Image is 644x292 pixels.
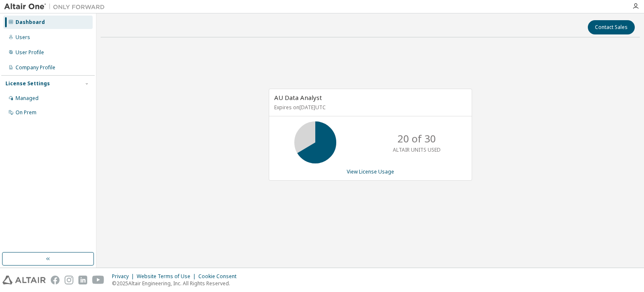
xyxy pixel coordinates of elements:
[393,146,441,153] p: ALTAIR UNITS USED
[16,34,30,41] div: Users
[16,49,44,56] div: User Profile
[198,273,241,280] div: Cookie Consent
[16,19,45,26] div: Dashboard
[4,3,109,11] img: Altair One
[5,80,50,87] div: License Settings
[16,64,55,71] div: Company Profile
[137,273,198,280] div: Website Terms of Use
[65,276,73,284] img: instagram.svg
[588,20,635,34] button: Contact Sales
[274,93,322,102] span: AU Data Analyst
[274,104,465,111] p: Expires on [DATE] UTC
[16,109,36,116] div: On Prem
[347,168,394,175] a: View License Usage
[397,132,436,146] p: 20 of 30
[112,273,137,280] div: Privacy
[78,276,87,284] img: linkedin.svg
[92,276,104,284] img: youtube.svg
[3,276,46,284] img: altair_logo.svg
[16,95,39,102] div: Managed
[51,276,60,284] img: facebook.svg
[112,280,241,287] p: © 2025 Altair Engineering, Inc. All Rights Reserved.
